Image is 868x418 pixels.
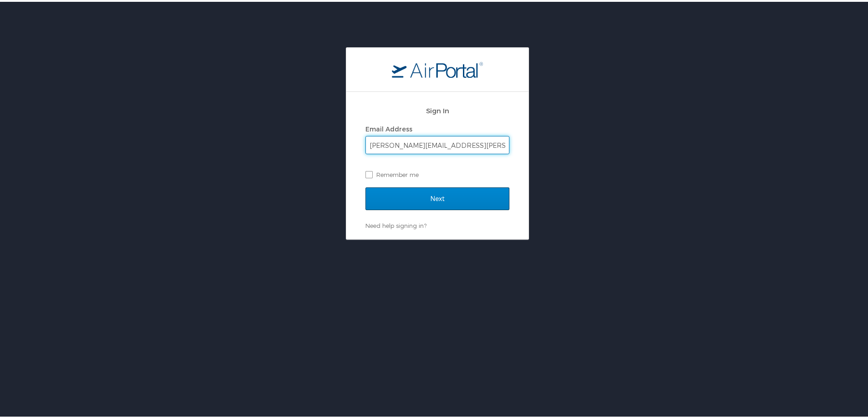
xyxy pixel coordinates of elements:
[365,123,412,131] label: Email Address
[365,166,509,180] label: Remember me
[365,186,509,208] input: Next
[365,220,426,227] a: Need help signing in?
[392,60,483,76] img: logo
[365,104,509,114] h2: Sign In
